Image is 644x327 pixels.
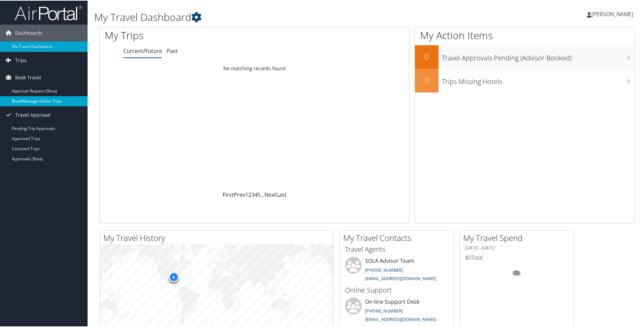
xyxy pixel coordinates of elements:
span: Trips [15,51,27,68]
span: $0 [465,253,471,261]
h2: 0 [415,50,439,61]
h2: My Travel Spend [463,231,574,243]
div: 9 [168,271,179,281]
a: 1 [245,190,248,198]
h1: My Action Items [415,28,635,42]
a: 0Travel Approvals Pending (Advisor Booked) [415,45,635,68]
h6: [DATE] - [DATE] [465,244,569,250]
td: No matching records found [100,62,409,74]
span: Travel Approval [15,106,51,123]
a: Current/Future [123,47,162,54]
h3: Trips Missing Hotels [442,73,635,86]
li: SOLA Advisor Team [342,256,452,284]
span: [PERSON_NAME] [591,10,633,17]
h2: My Travel History [103,231,333,243]
h2: My Travel Contacts [343,231,454,243]
img: airportal-logo.png [15,4,82,20]
a: [PERSON_NAME] [587,3,640,24]
a: 5 [257,190,260,198]
h3: Travel Agents [345,244,449,253]
li: On-line Support Desk [342,297,452,325]
tspan: 0% [514,271,519,275]
a: Next [264,190,276,198]
h1: My Trips [105,28,275,42]
h2: 0 [415,74,439,85]
a: 4 [254,190,257,198]
a: [EMAIL_ADDRESS][DOMAIN_NAME] [365,275,436,281]
h6: Total [465,253,569,261]
a: Past [167,47,178,54]
a: [EMAIL_ADDRESS][DOMAIN_NAME] [365,316,436,322]
a: Last [276,190,287,198]
a: 2 [248,190,251,198]
span: Dashboards [15,24,42,41]
a: 3 [251,190,254,198]
a: First [223,190,234,198]
a: [PHONE_NUMBER] [365,266,403,272]
span: … [260,190,264,198]
h3: Travel Approvals Pending (Advisor Booked) [442,49,635,62]
a: Prev [234,190,245,198]
a: 0Trips Missing Hotels [415,68,635,92]
a: [PHONE_NUMBER] [365,307,403,313]
h3: Online Support [345,285,449,294]
span: Book Travel [15,69,41,85]
h1: My Travel Dashboard [94,9,458,24]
